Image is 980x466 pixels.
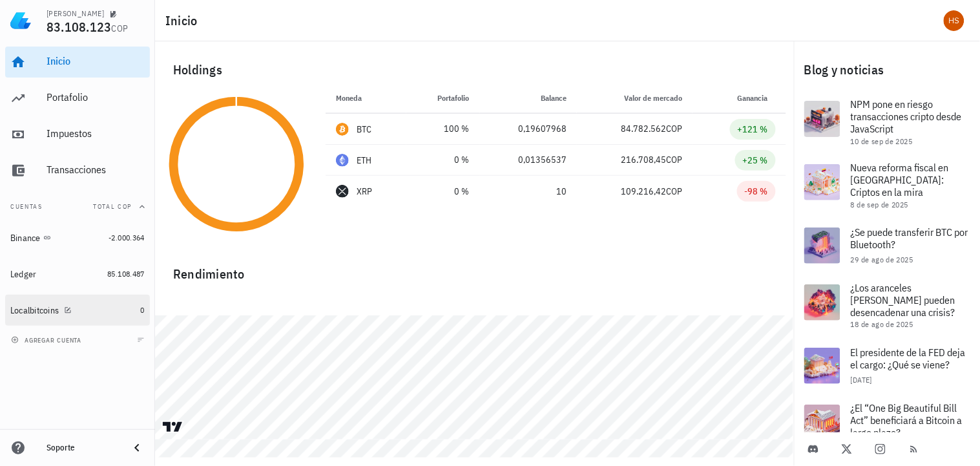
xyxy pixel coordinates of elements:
div: [PERSON_NAME] [47,8,104,19]
div: Binance [10,233,41,244]
div: -98 % [745,185,768,198]
a: Impuestos [5,119,150,150]
span: 0 [141,305,145,315]
a: Transacciones [5,155,150,186]
a: Binance -2.000.364 [5,222,150,253]
span: 10 de sep de 2025 [851,136,913,146]
div: Impuestos [47,127,145,140]
div: Ledger [10,269,37,280]
h1: Inicio [165,10,203,31]
span: 85.108.487 [107,269,145,279]
img: LedgiFi [10,10,31,31]
a: Localbitcoins 0 [5,295,150,326]
th: Portafolio [406,83,480,114]
span: ¿Se puede transferir BTC por Bluetooth? [851,226,968,251]
div: 10 [490,185,567,198]
span: Total COP [93,202,132,211]
a: Inicio [5,47,150,78]
div: ETH [357,154,372,167]
div: +25 % [743,154,768,167]
div: 100 % [417,122,470,136]
span: ¿El “One Big Beautiful Bill Act” beneficiará a Bitcoin a largo plazo? [851,401,963,439]
span: 84.782.562 [621,123,666,134]
a: ¿Los aranceles [PERSON_NAME] pueden desencadenar una crisis? 18 de ago de 2025 [794,274,980,337]
span: ¿Los aranceles [PERSON_NAME] pueden desencadenar una crisis? [851,281,955,319]
div: XRP [357,185,373,198]
div: 0 % [417,153,470,167]
span: agregar cuenta [14,336,81,344]
span: COP [666,185,682,197]
span: 29 de ago de 2025 [851,255,913,264]
a: ¿El “One Big Beautiful Bill Act” beneficiará a Bitcoin a largo plazo? [794,394,980,458]
div: Blog y noticias [794,49,980,90]
button: CuentasTotal COP [5,191,150,222]
span: COP [666,154,682,165]
span: 18 de ago de 2025 [851,319,913,329]
div: Holdings [163,49,786,90]
a: NPM pone en riesgo transacciones cripto desde JavaScript 10 de sep de 2025 [794,90,980,154]
div: Inicio [47,55,145,67]
a: ¿Se puede transferir BTC por Bluetooth? 29 de ago de 2025 [794,217,980,274]
th: Moneda [326,83,406,114]
span: [DATE] [851,375,872,385]
a: Charting by TradingView [162,421,184,433]
div: BTC [357,123,372,136]
span: 216.708,45 [621,154,666,165]
span: 8 de sep de 2025 [851,200,908,209]
div: 0 % [417,185,470,198]
a: Ledger 85.108.487 [5,259,150,290]
div: 0,01356537 [490,153,567,167]
a: Nueva reforma fiscal en [GEOGRAPHIC_DATA]: Criptos en la mira 8 de sep de 2025 [794,154,980,217]
th: Balance [480,83,578,114]
div: Localbitcoins [10,305,59,316]
span: -2.000.364 [109,233,145,242]
div: XRP-icon [336,185,349,198]
th: Valor de mercado [577,83,693,114]
span: COP [112,23,129,34]
div: avatar [944,10,964,31]
span: Ganancia [738,93,776,103]
div: Transacciones [47,164,145,176]
div: ETH-icon [336,154,349,167]
a: Portafolio [5,83,150,114]
div: +121 % [738,123,768,136]
span: 109.216,42 [621,185,666,197]
span: COP [666,123,682,134]
div: Rendimiento [163,253,786,284]
button: agregar cuenta [8,334,87,346]
span: NPM pone en riesgo transacciones cripto desde JavaScript [851,98,962,135]
span: Nueva reforma fiscal en [GEOGRAPHIC_DATA]: Criptos en la mira [851,161,949,198]
span: El presidente de la FED deja el cargo: ¿Qué se viene? [851,346,966,371]
a: El presidente de la FED deja el cargo: ¿Qué se viene? [DATE] [794,337,980,394]
div: 0,19607968 [490,122,567,136]
div: BTC-icon [336,123,349,136]
span: 83.108.123 [47,18,112,36]
div: Portafolio [47,91,145,103]
div: Soporte [47,443,119,453]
